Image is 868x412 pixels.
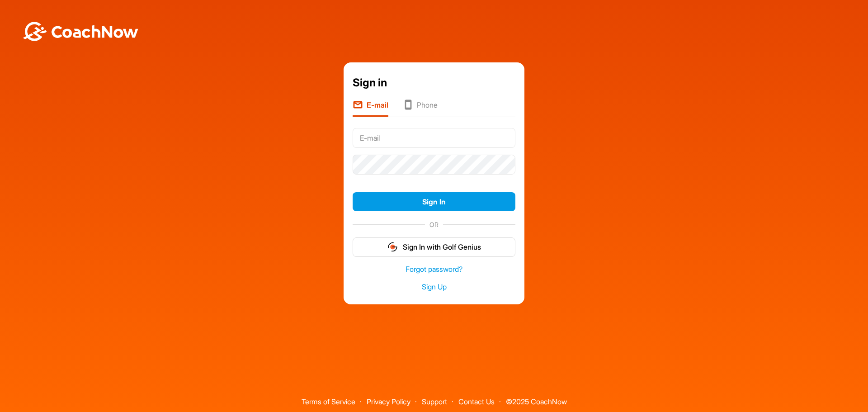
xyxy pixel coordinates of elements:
[422,397,447,406] a: Support
[387,242,398,252] img: gg_logo
[353,282,515,292] a: Sign Up
[353,264,515,275] a: Forgot password?
[353,99,388,117] li: E-mail
[367,397,410,406] a: Privacy Policy
[302,397,355,406] a: Terms of Service
[501,391,571,405] span: © 2025 CoachNow
[425,220,443,229] span: OR
[403,99,438,117] li: Phone
[353,75,515,91] div: Sign in
[353,192,515,212] button: Sign In
[458,397,495,406] a: Contact Us
[353,128,515,148] input: E-mail
[353,237,515,257] button: Sign In with Golf Genius
[22,22,139,41] img: BwLJSsUCoWCh5upNqxVrqldRgqLPVwmV24tXu5FoVAoFEpwwqQ3VIfuoInZCoVCoTD4vwADAC3ZFMkVEQFDAAAAAElFTkSuQmCC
